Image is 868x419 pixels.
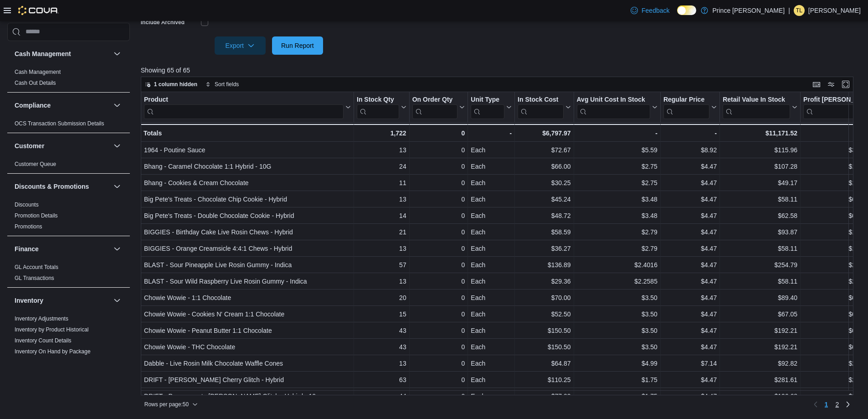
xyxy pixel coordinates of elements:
[15,212,58,219] span: Promotion Details
[471,96,504,104] div: Unit Type
[357,325,406,336] div: 43
[7,262,130,287] div: Finance
[7,67,130,92] div: Cash Management
[518,374,570,385] div: $110.25
[518,243,570,254] div: $36.27
[357,210,406,221] div: 14
[518,309,570,320] div: $52.50
[357,391,406,402] div: 44
[576,96,650,104] div: Avg Unit Cost In Stock
[663,161,717,172] div: $4.47
[576,243,657,254] div: $2.79
[144,96,351,119] button: Product
[723,161,797,172] div: $107.28
[663,341,717,352] div: $4.47
[471,177,512,188] div: Each
[518,96,570,119] button: In Stock Cost
[144,276,351,287] div: BLAST - Sour Wild Raspberry Live Rosin Gummy - Indica
[803,210,864,221] div: $0.99
[663,177,717,188] div: $4.47
[471,309,512,320] div: Each
[15,101,110,110] button: Compliance
[663,276,717,287] div: $4.47
[518,194,570,205] div: $45.24
[518,391,570,402] div: $77.00
[723,341,797,352] div: $192.21
[518,177,570,188] div: $30.25
[518,259,570,270] div: $136.89
[663,391,717,402] div: $4.47
[357,259,406,270] div: 57
[576,341,657,352] div: $3.50
[215,81,239,88] span: Sort fields
[518,227,570,238] div: $58.59
[141,79,201,90] button: 1 column hidden
[15,296,110,305] button: Inventory
[15,244,110,253] button: Finance
[840,79,851,90] button: Enter fullscreen
[357,145,406,155] div: 13
[663,292,717,303] div: $4.47
[15,337,72,344] span: Inventory Count Details
[144,341,351,352] div: Chowie Wowie - THC Chocolate
[471,128,512,139] div: -
[471,161,512,172] div: Each
[15,201,39,208] span: Discounts
[412,128,465,139] div: 0
[15,141,44,150] h3: Customer
[518,358,570,369] div: $64.87
[471,194,512,205] div: Each
[15,223,42,230] a: Promotions
[412,276,465,287] div: 0
[357,161,406,172] div: 24
[576,292,657,303] div: $3.50
[471,227,512,238] div: Each
[357,96,399,104] div: In Stock Qty
[803,96,857,119] div: Profit Margin ($)
[518,341,570,352] div: $150.50
[518,145,570,155] div: $72.67
[518,325,570,336] div: $150.50
[15,69,61,75] a: Cash Management
[663,374,717,385] div: $4.47
[576,374,657,385] div: $1.75
[112,243,123,254] button: Finance
[144,292,351,303] div: Chowie Wowie - 1:1 Chocolate
[15,79,56,87] span: Cash Out Details
[15,141,110,150] button: Customer
[576,276,657,287] div: $2.2585
[796,5,802,16] span: TL
[144,128,351,139] div: Totals
[144,194,351,205] div: Big Pete's Treats - Chocolate Chip Cookie - Hybrid
[357,227,406,238] div: 21
[15,337,72,344] a: Inventory Count Details
[7,118,130,133] div: Compliance
[471,391,512,402] div: Each
[18,6,59,15] img: Cova
[154,81,197,88] span: 1 column hidden
[15,202,39,208] a: Discounts
[803,96,864,119] button: Profit [PERSON_NAME] ($)
[576,210,657,221] div: $3.48
[803,128,864,139] div: -
[357,194,406,205] div: 13
[576,96,650,119] div: Avg Unit Cost In Stock
[808,5,861,16] p: [PERSON_NAME]
[112,295,123,306] button: Inventory
[663,194,717,205] div: $4.47
[144,227,351,238] div: BIGGIES - Birthday Cake Live Rosin Chews - Hybrid
[803,259,864,270] div: $2.07
[15,182,110,191] button: Discounts & Promotions
[723,243,797,254] div: $58.11
[272,36,323,55] button: Run Report
[141,66,861,75] p: Showing 65 of 65
[803,374,864,385] div: $2.72
[576,309,657,320] div: $3.50
[15,120,104,127] a: OCS Transaction Submission Details
[141,399,201,410] button: Rows per page:50
[412,194,465,205] div: 0
[803,276,864,287] div: $2.21
[576,194,657,205] div: $3.48
[576,325,657,336] div: $3.50
[15,101,51,110] h3: Compliance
